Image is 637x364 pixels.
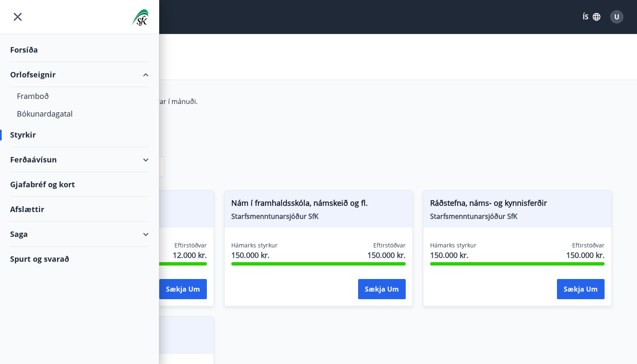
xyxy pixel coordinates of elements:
span: 150.000 kr. [430,250,476,260]
button: U [607,7,627,27]
button: Sækja um [358,279,406,299]
span: Ráðstefna, náms- og kynnisferðir [430,197,605,212]
div: Framboð [17,87,142,105]
span: Hámarks styrkur [430,241,476,250]
span: 12.000 kr. [173,250,207,260]
div: Gjafabréf og kort [10,172,149,197]
span: Starfsmenntunarsjóður SfK [231,212,406,221]
p: Styrkir á vegum félagsins eru greiddir tvisvar í mánuði. [25,97,423,106]
div: Ferðaávísun [10,147,149,172]
div: Forsíða [10,37,149,62]
div: Orlofseignir [10,62,149,87]
span: 150.000 kr. [566,250,605,260]
span: 150.000 kr. [231,250,278,260]
button: ÍS [578,9,605,24]
div: Bókunardagatal [17,105,142,122]
span: Eftirstöðvar [572,241,605,250]
span: Starfsmenntunarsjóður SfK [430,212,605,221]
span: 150.000 kr. [367,250,406,260]
span: Eftirstöðvar [373,241,406,250]
div: Afslættir [10,197,149,222]
div: Styrkir [10,122,149,147]
span: Hámarks styrkur [231,241,278,250]
button: menu [10,9,25,24]
span: Eftirstöðvar [174,241,207,250]
div: Spurt og svarað [10,247,149,271]
button: Sækja um [159,279,207,299]
div: Saga [10,222,149,247]
button: Sækja um [557,279,605,299]
img: union_logo [131,9,149,26]
span: Nám í framhaldsskóla, námskeið og fl. [231,197,406,212]
span: U [614,12,619,21]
